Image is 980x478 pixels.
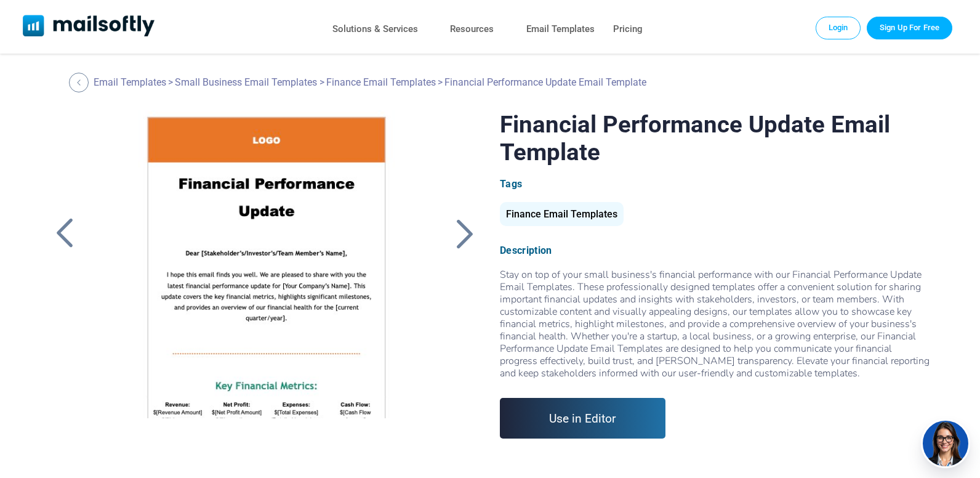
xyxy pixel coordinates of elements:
div: Finance Email Templates [500,202,624,226]
a: Financial Performance Update Email Template [92,110,437,418]
h1: Financial Performance Update Email Template [500,110,931,166]
a: Login [816,17,861,39]
div: Description [500,245,931,256]
a: Resources [450,20,494,38]
a: Trial [867,17,952,39]
a: Email Templates [526,20,595,38]
a: Finance Email Templates [326,76,436,88]
a: Mailsoftly [23,15,155,39]
a: Back [69,73,92,92]
a: Pricing [613,20,643,38]
a: Finance Email Templates [500,213,624,219]
a: Email Templates [94,76,166,88]
a: Use in Editor [500,398,665,439]
a: Back [449,217,480,249]
a: Solutions & Services [332,20,418,38]
div: Tags [500,178,931,190]
a: Back [49,217,80,249]
a: Small Business Email Templates [175,76,317,88]
div: Stay on top of your small business's financial performance with our Financial Performance Update ... [500,269,931,379]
